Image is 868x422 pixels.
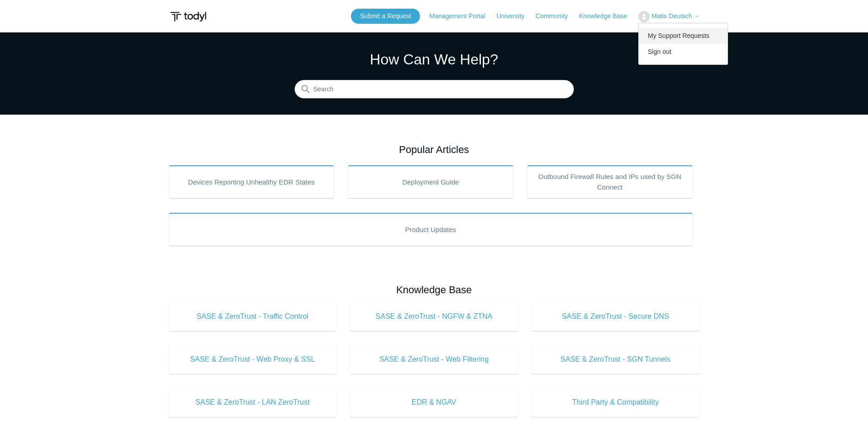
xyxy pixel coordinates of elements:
[169,302,337,331] a: SASE & ZeroTrust - Traffic Control
[350,302,518,331] a: SASE & ZeroTrust - NGFW & ZTNA
[532,302,700,331] a: SASE & ZeroTrust - Secure DNS
[527,165,693,198] a: Outbound Firewall Rules and IPs used by SGN Connect
[169,388,337,417] a: SASE & ZeroTrust - LAN ZeroTrust
[545,311,686,322] span: SASE & ZeroTrust - Secure DNS
[351,9,420,24] a: Submit a Request
[348,165,513,198] a: Deployment Guide
[545,397,686,408] span: Third Party & Compatibility
[295,80,574,99] input: Search
[579,11,636,21] a: Knowledge Base
[183,397,323,408] span: SASE & ZeroTrust - LAN ZeroTrust
[639,44,728,60] a: Sign out
[496,11,534,21] a: University
[430,11,495,21] a: Management Portal
[169,142,700,157] h2: Popular Articles
[536,11,577,21] a: Community
[639,28,728,44] a: My Support Requests
[169,165,334,198] a: Devices Reporting Unhealthy EDR States
[350,388,518,417] a: EDR & NGAV
[169,282,700,297] h2: Knowledge Base
[169,345,337,374] a: SASE & ZeroTrust - Web Proxy & SSL
[364,354,504,365] span: SASE & ZeroTrust - Web Filtering
[652,12,692,20] span: Matis Deutsch
[169,213,693,246] a: Product Updates
[532,345,700,374] a: SASE & ZeroTrust - SGN Tunnels
[183,354,323,365] span: SASE & ZeroTrust - Web Proxy & SSL
[350,345,518,374] a: SASE & ZeroTrust - Web Filtering
[364,397,504,408] span: EDR & NGAV
[638,11,700,22] button: Matis Deutsch
[183,311,323,322] span: SASE & ZeroTrust - Traffic Control
[295,48,574,70] h1: How Can We Help?
[545,354,686,365] span: SASE & ZeroTrust - SGN Tunnels
[169,8,208,25] img: Todyl Support Center Help Center home page
[364,311,504,322] span: SASE & ZeroTrust - NGFW & ZTNA
[532,388,700,417] a: Third Party & Compatibility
